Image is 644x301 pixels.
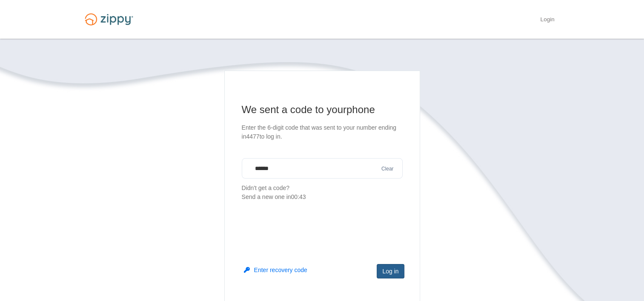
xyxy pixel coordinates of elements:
div: Send a new one in 00:43 [242,193,403,202]
p: Enter the 6-digit code that was sent to your number ending in 4477 to log in. [242,123,403,141]
button: Enter recovery code [244,266,307,274]
button: Clear [379,165,396,173]
p: Didn't get a code? [242,184,403,202]
button: Log in [377,264,404,278]
img: Logo [80,9,138,29]
h1: We sent a code to your phone [242,103,403,116]
a: Login [540,16,554,25]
